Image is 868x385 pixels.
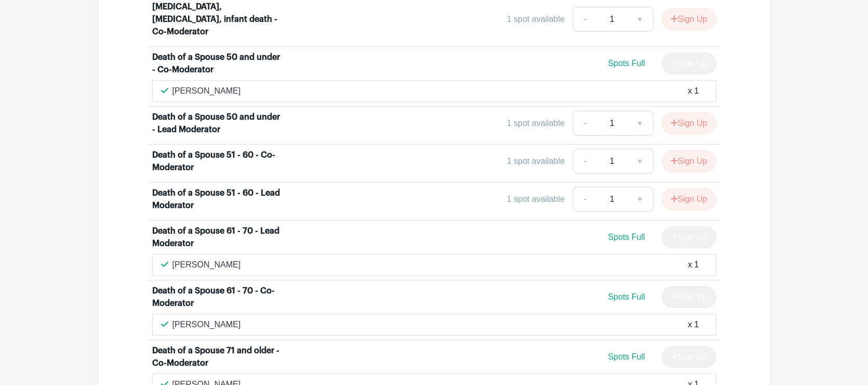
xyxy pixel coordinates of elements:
[573,111,597,136] a: -
[152,111,281,136] div: Death of a Spouse 50 and under - Lead Moderator
[627,187,653,212] a: +
[172,259,241,271] p: [PERSON_NAME]
[608,352,645,361] span: Spots Full
[662,8,716,30] button: Sign Up
[507,13,565,25] div: 1 spot available
[507,117,565,130] div: 1 spot available
[152,225,281,250] div: Death of a Spouse 61 - 70 - Lead Moderator
[662,188,716,210] button: Sign Up
[627,7,653,32] a: +
[172,85,241,97] p: [PERSON_NAME]
[152,187,281,212] div: Death of a Spouse 51 - 60 - Lead Moderator
[152,149,281,174] div: Death of a Spouse 51 - 60 - Co-Moderator
[688,85,699,97] div: x 1
[662,112,716,134] button: Sign Up
[172,318,241,331] p: [PERSON_NAME]
[507,155,565,168] div: 1 spot available
[608,292,645,301] span: Spots Full
[507,193,565,206] div: 1 spot available
[573,149,597,174] a: -
[608,233,645,241] span: Spots Full
[152,51,281,76] div: Death of a Spouse 50 and under - Co-Moderator
[688,259,699,271] div: x 1
[688,318,699,331] div: x 1
[573,187,597,212] a: -
[627,149,653,174] a: +
[573,7,597,32] a: -
[662,150,716,172] button: Sign Up
[608,59,645,68] span: Spots Full
[627,111,653,136] a: +
[152,1,281,38] div: [MEDICAL_DATA], [MEDICAL_DATA], infant death - Co-Moderator
[152,285,281,310] div: Death of a Spouse 61 - 70 - Co-Moderator
[152,344,281,369] div: Death of a Spouse 71 and older - Co-Moderator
